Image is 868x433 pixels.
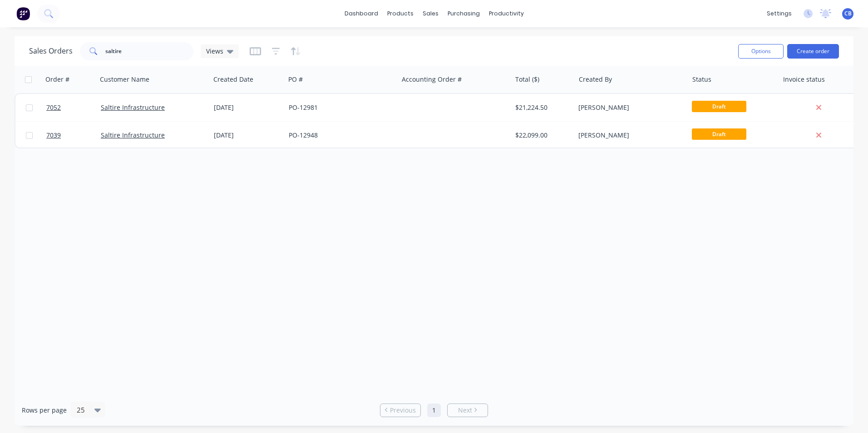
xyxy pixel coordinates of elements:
a: Next page [448,406,488,415]
span: CB [844,10,852,18]
h1: Sales Orders [29,47,73,55]
a: dashboard [340,7,383,20]
a: Page 1 is your current page [427,403,441,417]
div: $22,099.00 [515,131,568,140]
div: $21,224.50 [515,103,568,112]
div: products [383,7,418,20]
div: Invoice status [783,75,825,84]
div: [PERSON_NAME] [578,103,679,112]
div: Status [692,75,711,84]
span: Views [206,46,223,56]
div: Customer Name [100,75,149,84]
a: Saltire Infrastructure [101,131,165,139]
div: Accounting Order # [402,75,462,84]
div: PO-12948 [289,131,390,140]
div: PO # [288,75,303,84]
div: purchasing [443,7,484,20]
span: Draft [692,101,746,112]
span: Rows per page [22,406,67,415]
div: sales [418,7,443,20]
span: 7039 [46,131,61,140]
div: settings [762,7,796,20]
div: Created Date [213,75,253,84]
div: Created By [579,75,612,84]
span: 7052 [46,103,61,112]
a: 7052 [46,94,101,121]
input: Search... [105,42,194,60]
div: Order # [45,75,69,84]
a: Saltire Infrastructure [101,103,165,112]
button: Options [738,44,784,59]
a: Previous page [380,406,420,415]
span: Draft [692,128,746,140]
a: 7039 [46,122,101,149]
img: Factory [16,7,30,20]
div: Total ($) [515,75,539,84]
div: PO-12981 [289,103,390,112]
button: Create order [787,44,839,59]
div: [PERSON_NAME] [578,131,679,140]
span: Next [458,406,472,415]
span: Previous [390,406,416,415]
div: [DATE] [214,103,281,112]
div: productivity [484,7,528,20]
ul: Pagination [376,403,492,417]
div: [DATE] [214,131,281,140]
